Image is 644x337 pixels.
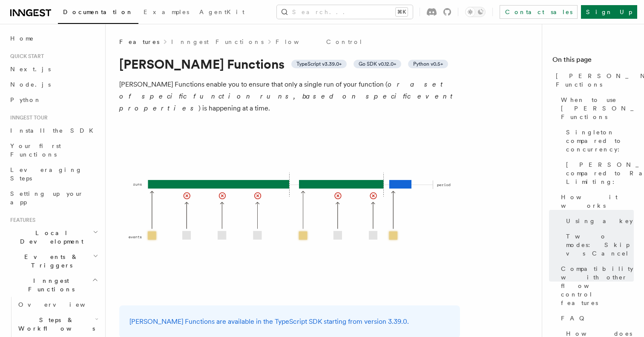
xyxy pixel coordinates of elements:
span: Python v0.5+ [413,61,443,67]
a: Setting up your app [7,186,100,210]
p: [PERSON_NAME] Functions enable you to ensure that only a single run of your function ( ) is happe... [119,78,460,114]
span: Leveraging Steps [10,166,82,182]
span: AgentKit [199,9,244,15]
a: [PERSON_NAME] compared to Rate Limiting: [563,157,634,189]
a: FAQ [558,311,634,326]
a: Overview [15,297,100,312]
a: [PERSON_NAME] Functions [552,68,634,92]
h4: On this page [552,55,634,68]
span: Events & Triggers [7,253,93,270]
button: Steps & Workflows [15,312,100,336]
a: Compatibility with other flow control features [558,261,634,311]
a: Inngest Functions [171,38,264,46]
h1: [PERSON_NAME] Functions [119,56,460,72]
a: Leveraging Steps [7,162,100,186]
span: Overview [18,301,106,308]
span: Setting up your app [10,190,83,206]
span: Documentation [63,9,133,15]
span: Quick start [7,53,44,60]
a: Python [7,92,100,107]
span: Using a key [566,217,633,225]
a: Singleton compared to concurrency: [563,125,634,157]
span: Features [119,38,159,46]
a: Next.js [7,61,100,77]
span: How it works [561,193,634,210]
a: When to use [PERSON_NAME] Functions [558,92,634,125]
span: Steps & Workflows [15,316,95,333]
span: Node.js [10,81,51,88]
a: How it works [558,189,634,213]
a: Node.js [7,77,100,92]
button: Inngest Functions [7,273,100,297]
a: Examples [138,3,194,23]
span: Install the SDK [10,127,98,134]
p: [PERSON_NAME] Functions are available in the TypeScript SDK starting from version 3.39.0. [129,316,450,328]
a: Your first Functions [7,138,100,162]
span: Two modes: Skip vs Cancel [566,232,634,258]
button: Local Development [7,225,100,249]
a: Install the SDK [7,123,100,138]
a: AgentKit [194,3,250,23]
span: Python [10,96,41,103]
img: Singleton Functions only process one run at a time. [119,125,460,295]
span: Features [7,217,35,224]
button: Events & Triggers [7,249,100,273]
a: Home [7,31,100,46]
button: Search...⌘K [277,5,413,19]
span: Examples [144,9,189,15]
em: or a set of specific function runs, based on specific event properties [119,80,457,112]
span: FAQ [561,314,589,322]
span: Next.js [10,66,51,73]
a: Two modes: Skip vs Cancel [563,229,634,261]
span: Home [10,34,34,43]
span: Go SDK v0.12.0+ [359,61,396,67]
span: TypeScript v3.39.0+ [296,61,342,67]
span: Your first Functions [10,142,61,158]
a: Using a key [563,213,634,229]
span: Inngest tour [7,114,48,121]
a: Sign Up [581,5,637,19]
a: Flow Control [276,38,363,46]
span: Inngest Functions [7,276,92,293]
button: Toggle dark mode [465,7,486,17]
kbd: ⌘K [396,8,408,16]
a: Contact sales [500,5,578,19]
span: Compatibility with other flow control features [561,264,634,307]
span: Singleton compared to concurrency: [566,128,634,154]
span: Local Development [7,229,93,246]
a: Documentation [58,3,138,24]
